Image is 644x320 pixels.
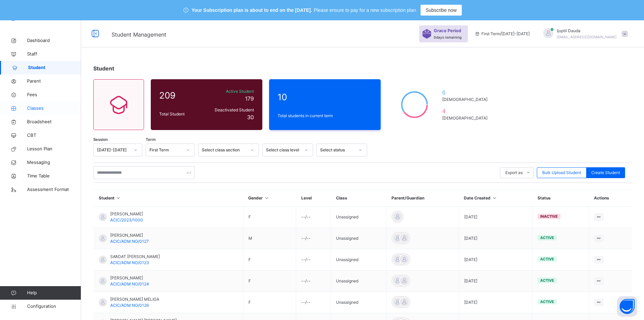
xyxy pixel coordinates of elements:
td: [DATE] [459,249,532,271]
td: --/-- [296,228,331,249]
span: Please ensure to pay for a new subscription plan. [314,7,417,14]
span: active [540,257,554,261]
span: ACIC/ADM NO/0124 [110,281,149,286]
th: Actions [589,190,632,207]
th: Student [94,190,243,207]
span: ACIC/ADM NO/0127 [110,239,149,244]
span: ACIC/ADM NO/0126 [110,303,149,308]
i: Sort in Ascending Order [492,195,497,200]
span: [PERSON_NAME] [110,275,149,281]
span: 4 [442,107,491,115]
span: Parent [27,78,81,85]
span: 30 [247,114,254,121]
td: --/-- [296,271,331,292]
span: 0 days remaining [434,35,461,39]
td: Unassigned [331,228,386,249]
td: [DATE] [459,271,532,292]
span: Staff [27,51,81,58]
div: [DATE]-[DATE] [97,147,130,153]
td: --/-- [296,207,331,228]
td: F [243,207,296,228]
button: Open asap [617,296,637,317]
th: Parent/Guardian [386,190,459,207]
span: Your Subscription plan is about to end on the [DATE]. [192,7,312,14]
span: Student [93,65,114,72]
img: sticker-purple.71386a28dfed39d6af7621340158ba97.svg [423,29,431,39]
div: Ijuptil Dauda [536,28,631,40]
span: CBT [27,132,81,139]
td: F [243,271,296,292]
td: Unassigned [331,292,386,313]
th: Gender [243,190,296,207]
td: [DATE] [459,207,532,228]
span: [PERSON_NAME] [110,211,143,217]
td: --/-- [296,292,331,313]
th: Level [296,190,331,207]
span: Export as [505,170,523,176]
span: Deactivated Student [206,107,254,113]
div: Total Student [158,109,204,119]
span: Bulk Upload Student [542,170,581,176]
i: Sort in Ascending Order [264,195,269,200]
span: Ijuptil Dauda [557,28,617,34]
span: SA’ADAT [PERSON_NAME] [110,254,160,260]
span: inactive [540,214,558,219]
td: F [243,249,296,271]
div: First Term [149,147,182,153]
span: Fees [27,91,81,98]
td: --/-- [296,249,331,271]
span: active [540,299,554,304]
span: [DEMOGRAPHIC_DATA] [442,115,491,121]
span: [PERSON_NAME] [110,232,149,238]
span: Time Table [27,173,81,179]
span: Assessment Format [27,186,81,193]
i: Sort in Ascending Order [116,195,121,200]
span: Subscribe now [426,7,457,14]
span: Student Management [112,31,166,38]
span: [DEMOGRAPHIC_DATA] [442,97,491,103]
span: Session [93,137,108,143]
span: active [540,235,554,240]
th: Class [331,190,386,207]
span: Term [146,137,156,143]
td: Unassigned [331,249,386,271]
span: ACIC/2023/1000 [110,217,143,222]
span: Student [28,64,81,71]
td: [DATE] [459,228,532,249]
span: [PERSON_NAME] MELIGA [110,296,159,302]
span: session/term information [475,31,530,37]
td: M [243,228,296,249]
span: Dashboard [27,37,81,44]
span: Active Student [206,88,254,94]
span: Messaging [27,159,81,166]
span: Configuration [27,303,81,310]
td: Unassigned [331,207,386,228]
div: Select class section [202,147,246,153]
span: 179 [245,95,254,102]
span: 10 [278,90,372,104]
span: [EMAIL_ADDRESS][DOMAIN_NAME] [557,35,617,39]
th: Date Created [459,190,532,207]
span: Total students in current term [278,113,372,119]
span: Help [27,290,81,296]
span: Classes [27,105,81,112]
th: Status [532,190,589,207]
span: ACIC/ADM NO/0123 [110,260,149,265]
td: [DATE] [459,292,532,313]
td: Unassigned [331,271,386,292]
span: 6 [442,88,491,97]
div: Select class level [266,147,301,153]
td: F [243,292,296,313]
span: 209 [159,89,202,102]
span: Lesson Plan [27,146,81,152]
span: Grace Period [434,27,461,34]
span: active [540,278,554,283]
div: Select status [320,147,355,153]
span: Create Student [591,170,620,176]
span: Broadsheet [27,119,81,125]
